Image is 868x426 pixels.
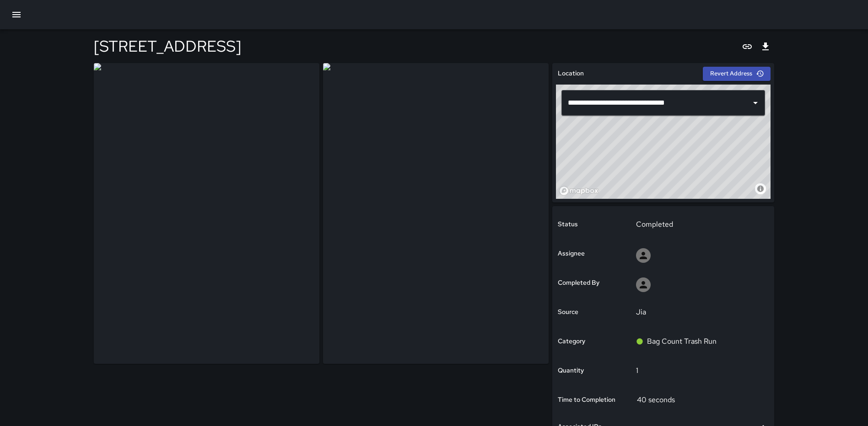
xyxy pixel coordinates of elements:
img: request_images%2Fdeeacb40-7f86-11f0-8ea0-cd949c24e809 [323,63,549,364]
h6: Quantity [558,366,584,376]
h6: Location [558,69,584,79]
p: Jia [636,307,763,318]
p: Bag Count Trash Run [647,336,717,347]
h4: [STREET_ADDRESS] [94,37,241,56]
button: Revert Address [703,67,771,81]
h6: Time to Completion [558,395,615,405]
button: Export [756,37,775,56]
button: Open [749,96,762,109]
button: Copy link [738,37,756,56]
h6: Assignee [558,249,585,259]
h6: Status [558,219,578,229]
p: Completed [636,219,763,230]
p: 1 [636,365,763,376]
h6: Category [558,336,585,346]
img: request_images%2Fdd4b9a30-7f86-11f0-8ea0-cd949c24e809 [94,63,319,364]
h6: Completed By [558,278,599,288]
h6: Source [558,307,578,317]
p: 40 seconds [637,395,675,405]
